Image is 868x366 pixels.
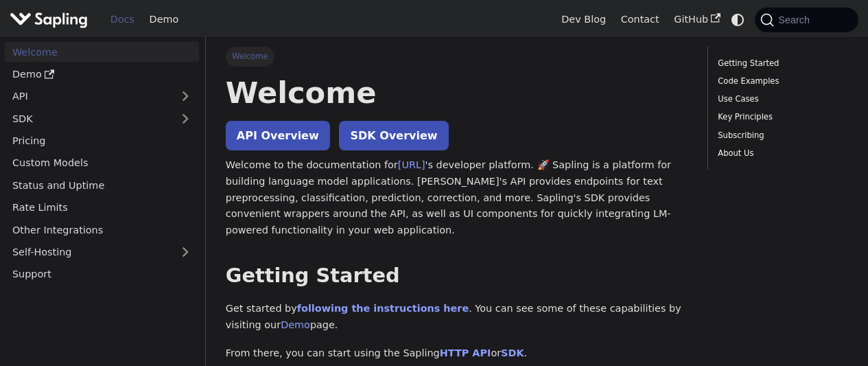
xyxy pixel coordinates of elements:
[297,303,469,314] a: following the instructions here
[501,347,524,358] a: SDK
[5,153,199,173] a: Custom Models
[172,108,199,128] button: Expand sidebar category 'SDK'
[5,65,199,84] a: Demo
[718,75,843,88] a: Code Examples
[5,87,172,106] a: API
[5,264,199,284] a: Support
[339,121,448,150] a: SDK Overview
[226,264,688,288] h2: Getting Started
[5,242,199,262] a: Self-Hosting
[440,347,491,358] a: HTTP API
[281,319,310,330] a: Demo
[5,220,199,240] a: Other Integrations
[5,108,172,128] a: SDK
[718,57,843,70] a: Getting Started
[226,301,688,334] p: Get started by . You can see some of these capabilities by visiting our page.
[226,74,688,111] h1: Welcome
[554,9,613,30] a: Dev Blog
[718,147,843,160] a: About Us
[10,10,88,30] img: Sapling.ai
[718,93,843,106] a: Use Cases
[774,14,818,25] span: Search
[613,9,667,30] a: Contact
[103,9,142,30] a: Docs
[666,9,727,30] a: GitHub
[5,198,199,218] a: Rate Limits
[718,111,843,124] a: Key Principles
[226,157,688,239] p: Welcome to the documentation for 's developer platform. 🚀 Sapling is a platform for building lang...
[226,345,688,362] p: From there, you can start using the Sapling or .
[142,9,186,30] a: Demo
[728,10,748,30] button: Switch between dark and light mode (currently system mode)
[755,8,858,32] button: Search (Command+K)
[10,10,93,30] a: Sapling.aiSapling.ai
[5,175,199,195] a: Status and Uptime
[398,159,425,170] a: [URL]
[226,47,688,66] nav: Breadcrumbs
[226,47,274,66] span: Welcome
[172,87,199,106] button: Expand sidebar category 'API'
[5,42,199,62] a: Welcome
[718,129,843,142] a: Subscribing
[226,121,330,150] a: API Overview
[5,131,199,151] a: Pricing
